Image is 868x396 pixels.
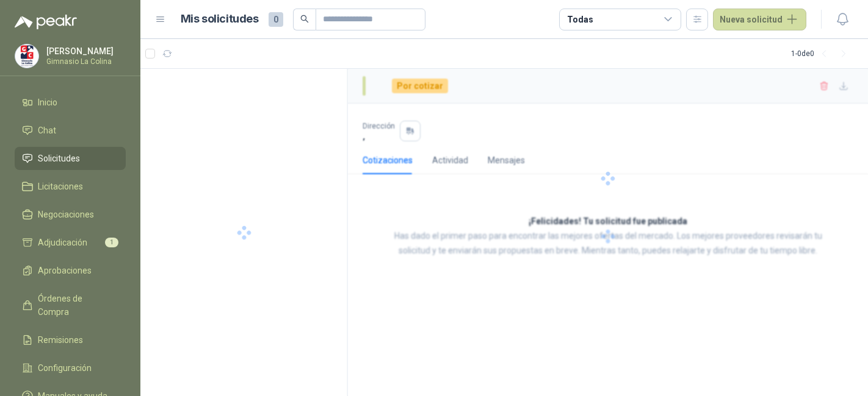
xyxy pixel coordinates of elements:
span: 0 [269,12,283,27]
a: Negociaciones [15,203,126,226]
span: 1 [105,238,118,247]
a: Aprobaciones [15,259,126,282]
img: Logo peakr [15,15,77,29]
a: Inicio [15,91,126,114]
span: search [300,15,309,23]
span: Licitaciones [38,180,83,193]
span: Aprobaciones [38,264,92,277]
span: Negociaciones [38,208,94,221]
a: Remisiones [15,328,126,352]
span: Chat [38,124,56,137]
span: Solicitudes [38,152,80,165]
a: Configuración [15,356,126,380]
span: Remisiones [38,333,83,347]
span: Adjudicación [38,236,87,249]
p: [PERSON_NAME] [46,47,123,55]
span: Órdenes de Compra [38,292,114,319]
span: Inicio [38,96,57,109]
a: Adjudicación1 [15,231,126,254]
div: 1 - 0 de 0 [791,44,853,63]
a: Solicitudes [15,147,126,170]
a: Licitaciones [15,175,126,198]
p: Gimnasio La Colina [46,58,123,65]
img: Company Logo [15,44,38,68]
span: Configuración [38,361,92,375]
a: Órdenes de Compra [15,287,126,324]
div: Todas [567,13,593,26]
a: Chat [15,119,126,142]
button: Nueva solicitud [713,9,806,30]
h1: Mis solicitudes [181,10,259,28]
